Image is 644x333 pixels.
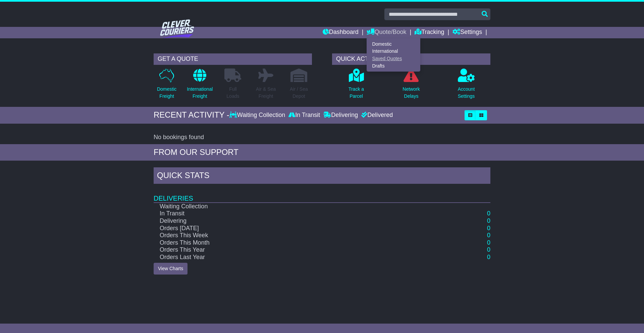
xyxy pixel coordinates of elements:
[323,27,359,38] a: Dashboard
[154,167,490,185] div: Quick Stats
[154,225,442,232] td: Orders [DATE]
[487,232,490,239] a: 0
[154,53,312,65] div: GET A QUOTE
[154,148,490,157] div: FROM OUR SUPPORT
[287,112,322,119] div: In Transit
[367,40,420,48] a: Domestic
[154,134,490,141] div: No bookings found
[367,55,420,63] a: Saved Quotes
[157,86,176,100] p: Domestic Freight
[186,68,213,103] a: InternationalFreight
[154,217,442,225] td: Delivering
[348,68,364,103] a: Track aParcel
[487,254,490,260] a: 0
[154,203,442,210] td: Waiting Collection
[415,27,444,38] a: Tracking
[154,254,442,261] td: Orders Last Year
[154,185,490,203] td: Deliveries
[402,68,420,103] a: NetworkDelays
[367,62,420,70] a: Drafts
[154,246,442,254] td: Orders This Year
[224,86,241,100] p: Full Loads
[367,48,420,55] a: International
[487,210,490,217] a: 0
[290,86,308,100] p: Air / Sea Depot
[487,225,490,232] a: 0
[229,112,287,119] div: Waiting Collection
[367,38,420,72] div: Quote/Book
[256,86,276,100] p: Air & Sea Freight
[187,86,213,100] p: International Freight
[360,112,393,119] div: Delivered
[157,68,177,103] a: DomesticFreight
[154,232,442,239] td: Orders This Week
[487,217,490,224] a: 0
[458,86,475,100] p: Account Settings
[487,246,490,253] a: 0
[154,263,187,275] a: View Charts
[367,27,406,38] a: Quote/Book
[322,112,360,119] div: Delivering
[487,239,490,246] a: 0
[154,110,229,120] div: RECENT ACTIVITY -
[348,86,364,100] p: Track a Parcel
[402,86,420,100] p: Network Delays
[458,68,475,103] a: AccountSettings
[452,27,482,38] a: Settings
[332,53,490,65] div: QUICK ACTIONS
[154,239,442,247] td: Orders This Month
[154,210,442,217] td: In Transit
